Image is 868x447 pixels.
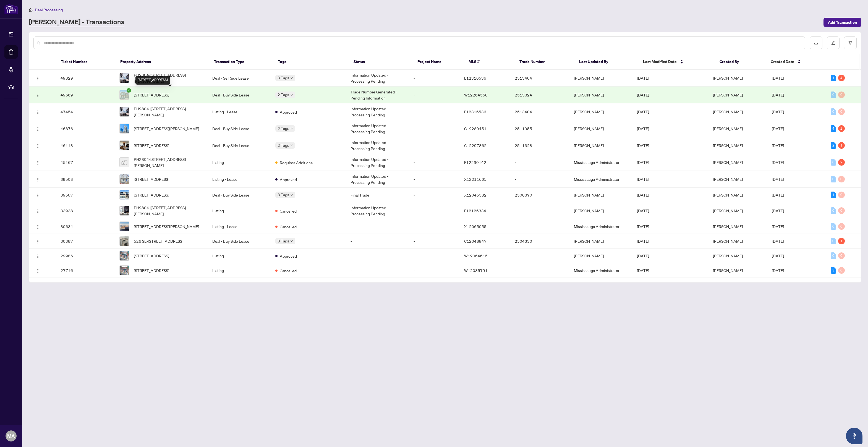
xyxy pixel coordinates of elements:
[120,266,129,275] img: thumbnail-img
[838,252,845,259] div: 0
[346,87,409,103] td: Trade Number Generated - Pending Information
[831,192,836,198] div: 1
[33,124,42,133] button: Logo
[831,252,836,259] div: 0
[208,263,271,278] td: Listing
[349,54,413,70] th: Status
[290,93,293,96] span: down
[120,107,129,116] img: thumbnail-img
[134,205,203,217] span: PH2804-[STREET_ADDRESS][PERSON_NAME]
[464,75,486,80] span: E12316536
[56,87,115,103] td: 49669
[56,188,115,202] td: 39507
[120,141,129,150] img: thumbnail-img
[569,188,633,202] td: [PERSON_NAME]
[831,92,836,98] div: 0
[135,76,170,85] div: [STREET_ADDRESS]
[510,154,569,171] td: -
[637,192,649,197] span: [DATE]
[210,54,273,70] th: Transaction Type
[464,143,487,148] span: C12297862
[409,263,460,278] td: -
[35,7,63,12] span: Deal Processing
[278,125,289,132] span: 2 Tags
[831,238,836,244] div: 0
[346,234,409,249] td: -
[772,143,784,148] span: [DATE]
[838,207,845,214] div: 0
[772,192,784,197] span: [DATE]
[134,126,199,132] span: [STREET_ADDRESS][PERSON_NAME]
[831,176,836,182] div: 0
[464,192,487,197] span: X12045582
[464,160,486,165] span: E12290142
[120,222,129,231] img: thumbnail-img
[33,90,42,99] button: Logo
[772,224,784,229] span: [DATE]
[346,154,409,171] td: Information Updated - Processing Pending
[569,103,633,120] td: [PERSON_NAME]
[36,76,40,81] img: Logo
[510,234,569,249] td: 2504330
[36,161,40,165] img: Logo
[637,208,649,213] span: [DATE]
[56,103,115,120] td: 47454
[637,239,649,244] span: [DATE]
[713,268,743,273] span: [PERSON_NAME]
[569,202,633,219] td: [PERSON_NAME]
[208,202,271,219] td: Listing
[569,219,633,234] td: Mississauga Administrator
[56,120,115,137] td: 46876
[510,171,569,188] td: -
[134,176,169,182] span: [STREET_ADDRESS]
[831,142,836,149] div: 2
[838,108,845,115] div: 0
[464,224,487,229] span: X12065055
[33,141,42,150] button: Logo
[409,137,460,154] td: -
[848,41,852,45] span: filter
[134,238,183,244] span: 526 SE-[STREET_ADDRESS]
[464,54,515,70] th: MLS #
[838,92,845,98] div: 0
[120,190,129,200] img: thumbnail-img
[464,239,487,244] span: C12048947
[56,219,115,234] td: 30634
[280,268,297,274] span: Cancelled
[772,160,784,165] span: [DATE]
[637,126,649,131] span: [DATE]
[772,109,784,114] span: [DATE]
[409,202,460,219] td: -
[56,249,115,263] td: 29986
[36,144,40,148] img: Logo
[120,251,129,260] img: thumbnail-img
[413,54,464,70] th: Project Name
[510,103,569,120] td: 2513404
[56,154,115,171] td: 45167
[713,224,743,229] span: [PERSON_NAME]
[120,206,129,215] img: thumbnail-img
[464,177,487,182] span: X12211665
[713,109,743,114] span: [PERSON_NAME]
[713,126,743,131] span: [PERSON_NAME]
[409,234,460,249] td: -
[208,137,271,154] td: Deal - Buy Side Lease
[36,110,40,114] img: Logo
[510,188,569,202] td: 2508370
[280,176,297,182] span: Approved
[409,70,460,87] td: -
[278,192,289,198] span: 3 Tags
[208,87,271,103] td: Deal - Buy Side Lease
[639,54,715,70] th: Last Modified Date
[575,54,639,70] th: Last Updated By
[409,154,460,171] td: -
[346,202,409,219] td: Information Updated - Processing Pending
[510,120,569,137] td: 2511955
[510,202,569,219] td: -
[208,234,271,249] td: Deal - Buy Side Lease
[766,54,826,70] th: Created Date
[772,92,784,97] span: [DATE]
[713,208,743,213] span: [PERSON_NAME]
[810,36,822,49] button: download
[208,103,271,120] td: Listing - Lease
